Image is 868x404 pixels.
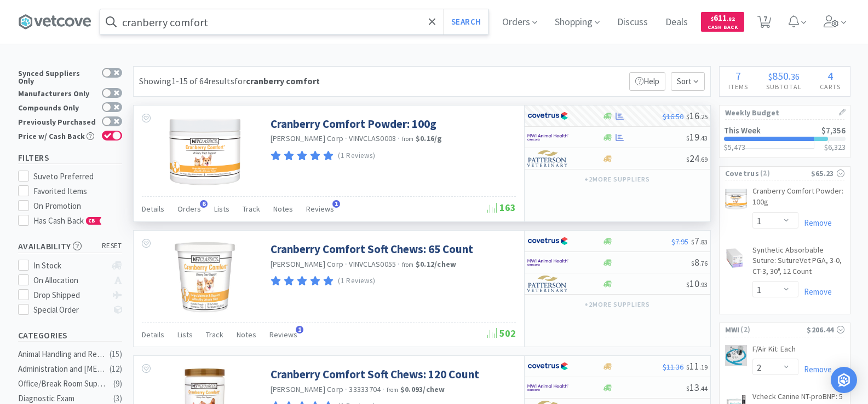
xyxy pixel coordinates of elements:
[349,259,396,269] span: VINVCLAS0055
[699,238,708,246] span: . 83
[113,377,122,390] div: ( 9 )
[757,71,811,81] div: .
[527,254,568,271] img: f6b2451649754179b5b4e0c70c3f7cb0_2.png
[828,142,846,152] span: 6,323
[725,324,740,336] span: MWI
[345,259,347,269] span: ·
[214,204,229,214] span: Lists
[708,25,738,32] span: Cash Back
[725,167,759,179] span: Covetrus
[169,242,240,313] img: e83b01b56c864dbdb73ebb0d24f8f17d_244302.jpeg
[273,204,293,214] span: Notes
[177,204,201,214] span: Orders
[18,240,122,253] h5: Availability
[686,384,689,393] span: $
[699,155,708,163] span: . 69
[686,152,708,165] span: 24
[663,112,683,121] span: $16.50
[338,150,375,162] p: (1 Reviews)
[720,120,850,157] a: This Week$7,356$5,473$6,323
[768,71,772,82] span: $
[271,116,436,131] a: Cranberry Comfort Powder: 100g
[18,102,96,112] div: Compounds Only
[798,218,832,228] a: Remove
[237,330,256,339] span: Notes
[33,170,122,183] div: Suveto Preferred
[18,348,107,361] div: Animal Handling and Restraints
[686,134,689,142] span: $
[661,17,692,27] a: Deals
[18,362,107,376] div: Administration and [MEDICAL_DATA]
[169,116,240,188] img: 36fe3ee866f349f191519d742a1ea0c3_95026.png
[527,108,568,124] img: 77fca1acd8b6420a9015268ca798ef17_1.png
[686,280,689,289] span: $
[271,133,344,143] a: [PERSON_NAME] Corp
[487,201,516,214] span: 163
[110,348,122,361] div: ( 15 )
[527,358,568,374] img: 77fca1acd8b6420a9015268ca798ef17_1.png
[735,69,741,83] span: 7
[102,241,122,252] span: reset
[398,259,400,269] span: ·
[271,367,479,382] a: Cranberry Comfort Soft Chews: 120 Count
[798,364,832,374] a: Remove
[398,133,400,143] span: ·
[831,367,857,393] div: Open Intercom Messenger
[142,330,164,339] span: Details
[234,75,320,86] span: for
[699,363,708,371] span: . 19
[613,17,652,27] a: Discuss
[798,286,832,297] a: Remove
[727,15,735,22] span: . 82
[402,261,414,268] span: from
[686,277,708,290] span: 10
[345,133,347,143] span: ·
[725,188,747,210] img: ee22f9face274f43bd7733a79d81c069_142057.png
[402,135,414,143] span: from
[527,233,568,249] img: 77fca1acd8b6420a9015268ca798ef17_1.png
[33,185,122,198] div: Favorited Items
[725,247,744,269] img: 7e28f0d9224b46b59925368e6b78f65e_19387.png
[527,379,568,396] img: f6b2451649754179b5b4e0c70c3f7cb0_2.png
[772,69,789,83] span: 850
[699,134,708,142] span: . 43
[824,143,846,151] h3: $
[18,88,96,97] div: Manufacturers Only
[33,259,106,272] div: In Stock
[701,7,744,37] a: $611.82Cash Back
[724,142,745,152] span: $5,473
[752,245,844,282] a: Synthetic Absorbable Suture: SutureVet PGA, 3-0, CT-3, 30", 12 Count
[527,129,568,145] img: f6b2451649754179b5b4e0c70c3f7cb0_2.png
[243,204,260,214] span: Track
[752,186,844,212] a: Cranberry Comfort Powder: 100g
[579,172,655,187] button: +2more suppliers
[711,15,714,22] span: $
[739,324,807,335] span: ( 2 )
[487,327,516,339] span: 502
[271,259,344,269] a: [PERSON_NAME] Corp
[686,363,689,371] span: $
[271,384,344,394] a: [PERSON_NAME] Corp
[527,150,568,167] img: f5e969b455434c6296c6d81ef179fa71_3.png
[387,386,399,394] span: from
[18,329,122,342] h5: Categories
[725,345,747,366] img: b603ec34f74c4a609ecac659bdccde38_10050.png
[139,74,320,89] div: Showing 1-15 of 64 results
[87,218,97,224] span: CB
[791,71,800,82] span: 36
[686,109,708,122] span: 16
[306,204,334,214] span: Reviews
[33,215,102,226] span: Has Cash Back
[686,131,708,143] span: 19
[671,237,688,247] span: $7.95
[18,131,96,140] div: Price w/ Cash Back
[18,116,96,126] div: Previously Purchased
[720,81,757,92] h4: Items
[759,168,811,179] span: ( 2 )
[752,344,796,359] a: F/Air Kit: Each
[269,330,297,339] span: Reviews
[246,75,320,86] strong: cranberry comfort
[296,326,303,333] span: 1
[382,384,384,394] span: ·
[527,276,568,292] img: f5e969b455434c6296c6d81ef179fa71_3.png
